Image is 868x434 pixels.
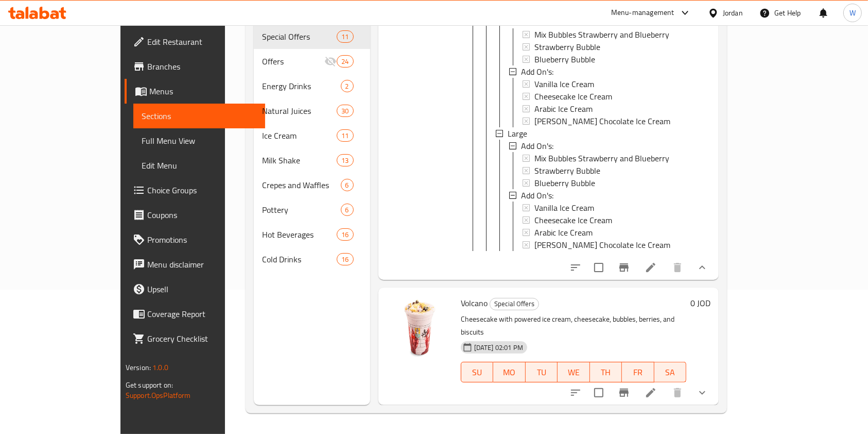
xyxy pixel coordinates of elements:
[125,302,266,326] a: Coverage Report
[254,247,370,272] div: Cold Drinks16
[254,74,370,98] div: Energy Drinks2
[521,65,553,78] span: Add On's:
[534,78,594,90] span: Vanilla Ice Cream
[534,164,600,177] span: Strawberry Bubble
[125,252,266,277] a: Menu disclaimer
[125,29,266,54] a: Edit Restaurant
[147,60,257,73] span: Branches
[337,253,353,265] div: items
[254,24,370,49] div: Special Offers11
[262,179,341,191] span: Crepes and Waffles
[690,255,715,280] button: show more
[341,80,354,92] div: items
[534,177,595,189] span: Blueberry Bubble
[337,154,353,166] div: items
[262,204,341,216] div: Pottery
[461,295,488,311] span: Volcano
[262,80,341,92] span: Energy Drinks
[125,178,266,203] a: Choice Groups
[493,362,526,382] button: MO
[262,253,337,265] div: Cold Drinks
[558,362,590,382] button: WE
[262,228,337,241] span: Hot Beverages
[125,326,266,351] a: Grocery Checklist
[521,189,553,202] span: Add On's:
[337,106,353,116] span: 30
[534,103,593,115] span: Arabic Ice Cream
[534,152,669,164] span: Mix Bubbles Strawberry and Blueberry
[133,104,266,128] a: Sections
[262,154,337,166] div: Milk Shake
[665,380,690,405] button: delete
[337,55,353,68] div: items
[337,255,353,264] span: 16
[337,156,353,165] span: 13
[254,98,370,123] div: Natural Juices30
[262,30,337,43] div: Special Offers
[142,135,257,147] span: Full Menu View
[337,30,353,43] div: items
[645,261,657,274] a: Edit menu item
[490,298,539,310] span: Special Offers
[534,214,612,226] span: Cheesecake Ice Cream
[262,105,337,117] div: Natural Juices
[563,380,588,405] button: sort-choices
[341,81,353,91] span: 2
[147,332,257,345] span: Grocery Checklist
[461,362,493,382] button: SU
[254,197,370,222] div: Pottery6
[337,230,353,240] span: 16
[126,389,191,402] a: Support.OpsPlatform
[534,239,670,251] span: [PERSON_NAME] Chocolate Ice Cream
[125,79,266,104] a: Menus
[147,233,257,246] span: Promotions
[612,380,636,405] button: Branch-specific-item
[254,49,370,74] div: Offers24
[341,205,353,215] span: 6
[147,283,257,295] span: Upsell
[125,227,266,252] a: Promotions
[341,180,353,190] span: 6
[147,36,257,48] span: Edit Restaurant
[626,365,650,380] span: FR
[133,153,266,178] a: Edit Menu
[530,365,554,380] span: TU
[658,365,683,380] span: SA
[690,296,710,310] h6: 0 JOD
[337,105,353,117] div: items
[125,203,266,227] a: Coupons
[588,382,610,404] span: Select to update
[324,55,337,68] svg: Inactive section
[470,343,527,353] span: [DATE] 02:01 PM
[612,255,636,280] button: Branch-specific-item
[337,32,353,42] span: 11
[645,387,657,399] a: Edit menu item
[147,258,257,271] span: Menu disclaimer
[611,7,674,19] div: Menu-management
[690,380,715,405] button: show more
[262,129,337,142] div: Ice Cream
[262,55,325,68] span: Offers
[534,90,612,103] span: Cheesecake Ice Cream
[490,298,539,310] div: Special Offers
[849,7,856,19] span: W
[588,257,610,278] span: Select to update
[254,123,370,148] div: Ice Cream11
[534,202,594,214] span: Vanilla Ice Cream
[622,362,654,382] button: FR
[152,361,168,374] span: 1.0.0
[465,365,489,380] span: SU
[534,53,595,65] span: Blueberry Bubble
[337,129,353,142] div: items
[497,365,522,380] span: MO
[142,110,257,122] span: Sections
[562,365,586,380] span: WE
[149,85,257,97] span: Menus
[125,54,266,79] a: Branches
[696,261,708,274] svg: Show Choices
[337,131,353,141] span: 11
[337,57,353,66] span: 24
